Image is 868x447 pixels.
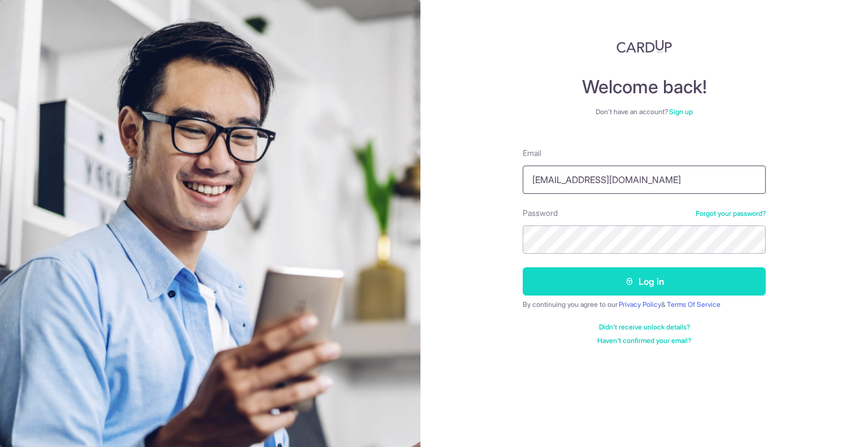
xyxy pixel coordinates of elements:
[523,76,766,98] h4: Welcome back!
[523,267,766,296] button: Log in
[523,166,766,194] input: Enter your Email
[523,107,766,116] div: Don’t have an account?
[599,323,690,332] a: Didn't receive unlock details?
[667,300,721,309] a: Terms Of Service
[669,107,693,116] a: Sign up
[696,209,766,218] a: Forgot your password?
[523,147,541,159] label: Email
[597,336,691,345] a: Haven't confirmed your email?
[619,300,661,309] a: Privacy Policy
[617,40,672,53] img: CardUp Logo
[523,207,558,219] label: Password
[523,300,766,309] div: By continuing you agree to our &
